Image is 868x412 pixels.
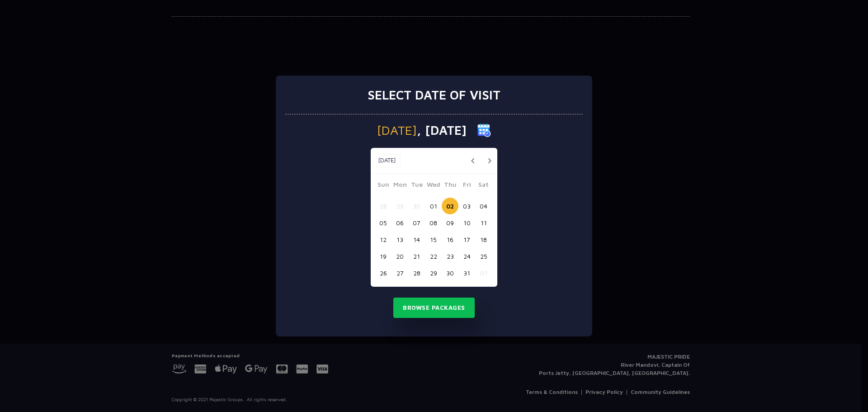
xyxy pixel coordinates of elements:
[408,214,425,231] button: 07
[475,214,492,231] button: 11
[392,214,408,231] button: 06
[458,198,475,214] button: 03
[368,87,500,103] h3: Select date of visit
[408,265,425,281] button: 28
[442,180,458,192] span: Thu
[408,198,425,214] button: 30
[417,124,467,137] span: , [DATE]
[425,180,442,192] span: Wed
[442,248,458,265] button: 23
[392,231,408,248] button: 13
[475,265,492,281] button: 01
[375,214,392,231] button: 05
[425,248,442,265] button: 22
[458,214,475,231] button: 10
[408,231,425,248] button: 14
[442,265,458,281] button: 30
[408,180,425,192] span: Tue
[442,198,458,214] button: 02
[392,265,408,281] button: 27
[425,265,442,281] button: 29
[458,248,475,265] button: 24
[425,198,442,214] button: 01
[425,231,442,248] button: 15
[375,180,392,192] span: Sun
[475,231,492,248] button: 18
[375,248,392,265] button: 19
[458,180,475,192] span: Fri
[375,198,392,214] button: 28
[375,231,392,248] button: 12
[458,265,475,281] button: 31
[408,248,425,265] button: 21
[392,248,408,265] button: 20
[375,265,392,281] button: 26
[475,248,492,265] button: 25
[373,154,401,167] button: [DATE]
[392,198,408,214] button: 29
[442,214,458,231] button: 09
[458,231,475,248] button: 17
[442,231,458,248] button: 16
[477,123,491,137] img: calender icon
[425,214,442,231] button: 08
[475,198,492,214] button: 04
[392,180,408,192] span: Mon
[377,124,417,137] span: [DATE]
[393,298,475,318] button: Browse Packages
[475,180,492,192] span: Sat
